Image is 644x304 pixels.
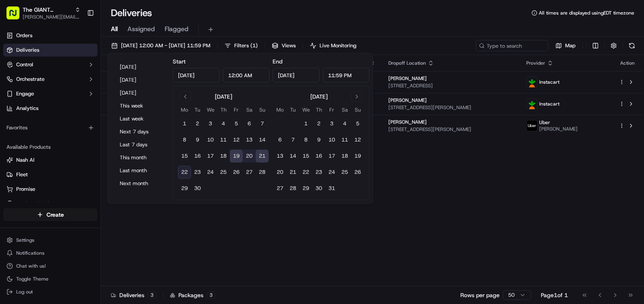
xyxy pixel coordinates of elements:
[286,182,299,195] button: 28
[3,168,97,181] button: Fleet
[312,133,325,146] button: 9
[6,156,94,164] a: Nash AI
[299,106,312,114] th: Wednesday
[108,40,214,51] button: [DATE] 12:00 AM - [DATE] 11:59 PM
[286,150,299,163] button: 14
[3,183,97,196] button: Promise
[116,152,165,163] button: This month
[299,166,312,179] button: 22
[116,178,165,189] button: Next month
[286,133,299,146] button: 7
[5,114,65,129] a: 📗Knowledge Base
[47,211,64,219] span: Create
[178,182,191,195] button: 29
[325,182,338,195] button: 31
[8,8,24,24] img: Nash
[23,14,80,20] button: [PERSON_NAME][EMAIL_ADDRESS][PERSON_NAME][DOMAIN_NAME]
[3,273,97,285] button: Toggle Theme
[3,87,97,100] button: Engage
[204,117,217,130] button: 3
[57,137,98,143] a: Powered byPylon
[16,186,35,193] span: Promise
[16,90,34,97] span: Engage
[325,133,338,146] button: 10
[243,117,256,130] button: 6
[460,291,500,299] p: Rows per page
[3,3,84,23] button: The GIANT Company[PERSON_NAME][EMAIL_ADDRESS][PERSON_NAME][DOMAIN_NAME]
[338,150,351,163] button: 18
[388,75,427,82] span: [PERSON_NAME]
[178,117,191,130] button: 1
[148,291,157,299] div: 3
[23,6,72,14] button: The GIANT Company
[204,166,217,179] button: 24
[527,99,537,109] img: profile_instacart_ahold_partner.png
[3,247,97,259] button: Notifications
[256,150,269,163] button: 21
[299,133,312,146] button: 8
[256,166,269,179] button: 28
[250,42,258,49] span: ( 1 )
[217,133,230,146] button: 11
[6,171,94,178] a: Fleet
[299,150,312,163] button: 15
[282,42,296,49] span: Views
[3,102,97,115] a: Analytics
[626,40,638,51] button: Refresh
[3,141,97,154] div: Available Products
[273,150,286,163] button: 13
[338,106,351,114] th: Saturday
[111,24,118,34] span: All
[116,87,165,99] button: [DATE]
[312,106,325,114] th: Thursday
[273,106,286,114] th: Monday
[351,166,364,179] button: 26
[215,93,232,101] div: [DATE]
[527,77,537,87] img: profile_instacart_ahold_partner.png
[16,46,39,54] span: Deliveries
[28,85,102,92] div: We're available if you need us!
[16,156,34,164] span: Nash AI
[539,119,550,126] span: Uber
[116,113,165,125] button: Last week
[388,104,513,111] span: [STREET_ADDRESS][PERSON_NAME]
[323,68,370,82] input: Time
[312,182,325,195] button: 30
[178,166,191,179] button: 22
[299,182,312,195] button: 29
[16,237,34,243] span: Settings
[178,133,191,146] button: 8
[3,197,97,210] button: Product Catalog
[16,32,32,39] span: Orders
[3,58,97,71] button: Control
[3,208,97,221] button: Create
[539,10,634,16] span: All times are displayed using EDT timezone
[320,42,356,49] span: Live Monitoring
[221,40,261,51] button: Filters(1)
[204,150,217,163] button: 17
[204,106,217,114] th: Wednesday
[6,186,94,193] a: Promise
[273,182,286,195] button: 27
[351,91,362,102] button: Go to next month
[173,58,186,65] label: Start
[76,117,130,125] span: API Documentation
[273,133,286,146] button: 6
[127,24,155,34] span: Assigned
[116,61,165,73] button: [DATE]
[3,260,97,272] button: Chat with us!
[619,60,636,66] div: Action
[312,166,325,179] button: 23
[565,42,576,49] span: Map
[191,106,204,114] th: Tuesday
[268,40,299,51] button: Views
[351,106,364,114] th: Sunday
[170,291,216,299] div: Packages
[6,200,94,207] a: Product Catalog
[351,150,364,163] button: 19
[191,182,204,195] button: 30
[116,165,165,176] button: Last month
[178,150,191,163] button: 15
[16,76,44,83] span: Orchestrate
[230,106,243,114] th: Friday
